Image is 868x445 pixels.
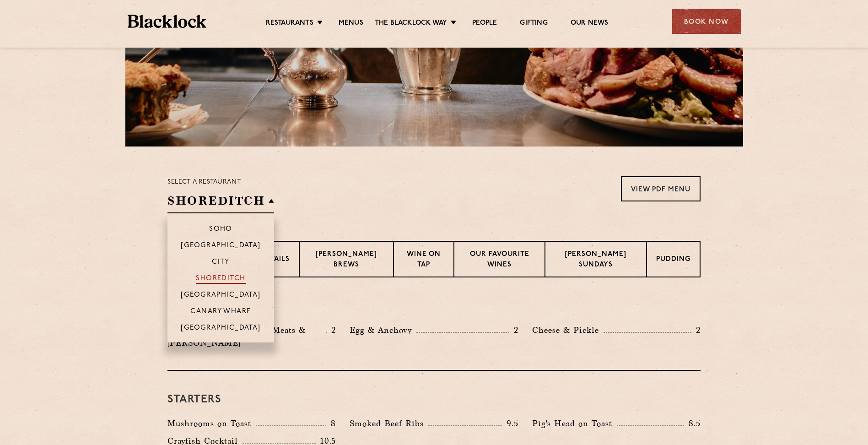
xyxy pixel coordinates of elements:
a: Gifting [520,19,547,29]
a: Restaurants [266,19,313,29]
p: 2 [509,324,518,336]
p: 2 [327,324,336,336]
p: Canary Wharf [190,308,251,317]
p: Egg & Anchovy [350,324,416,336]
p: City [212,258,230,267]
a: View PDF Menu [621,176,701,201]
a: Our News [571,19,609,29]
h3: Starters [167,394,701,406]
p: Wine on Tap [403,250,444,271]
p: Our favourite wines [464,250,536,271]
p: Smoked Beef Ribs [350,417,428,430]
p: [PERSON_NAME] Brews [309,250,384,271]
p: [GEOGRAPHIC_DATA] [181,291,261,300]
p: [GEOGRAPHIC_DATA] [181,242,261,251]
img: BL_Textured_Logo-footer-cropped.svg [128,15,207,28]
h2: Shoreditch [167,193,274,213]
a: The Blacklock Way [375,19,447,29]
h3: Pre Chop Bites [167,300,701,312]
p: Soho [209,225,232,234]
p: Mushrooms on Toast [167,417,256,430]
p: 2 [691,324,701,336]
p: Select a restaurant [167,176,274,188]
p: Pudding [656,255,690,266]
a: People [472,19,497,29]
p: Shoreditch [196,275,246,284]
p: [PERSON_NAME] Sundays [555,250,637,271]
a: Menus [339,19,363,29]
p: 8 [326,418,336,429]
p: 9.5 [502,418,518,429]
p: 8.5 [684,418,701,429]
p: Cheese & Pickle [532,324,604,336]
p: Pig's Head on Toast [532,417,617,430]
div: Book Now [672,9,741,34]
p: [GEOGRAPHIC_DATA] [181,324,261,333]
